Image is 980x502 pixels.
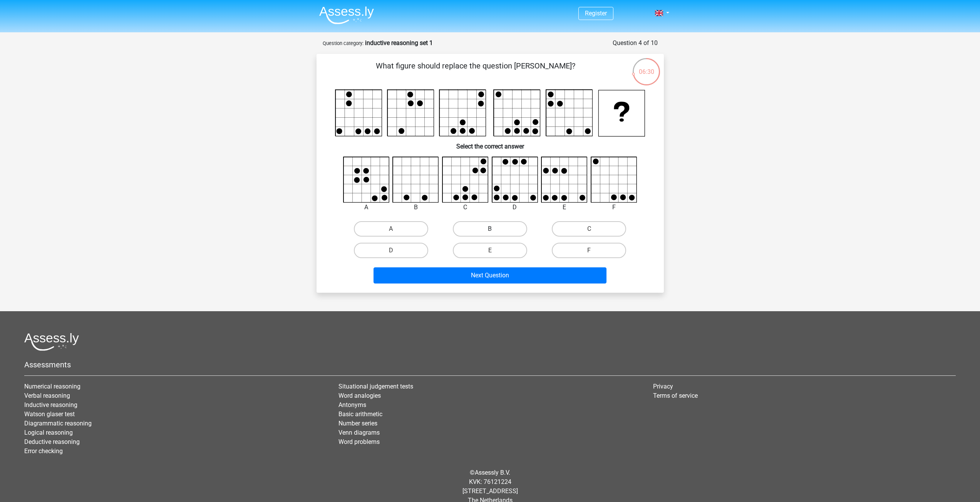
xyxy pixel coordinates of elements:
[24,438,80,445] a: Deductive reasoning
[338,438,380,445] a: Word problems
[486,203,544,212] div: D
[338,383,413,390] a: Situational judgement tests
[653,383,673,390] a: Privacy
[24,392,70,399] a: Verbal reasoning
[24,383,80,390] a: Numerical reasoning
[338,401,366,409] a: Antonyms
[338,392,381,399] a: Word analogies
[436,203,494,212] div: C
[535,203,593,212] div: E
[338,420,377,427] a: Number series
[354,221,428,237] label: A
[24,429,73,436] a: Logical reasoning
[24,410,75,418] a: Watson glaser test
[338,429,380,436] a: Venn diagrams
[24,333,79,351] img: Assessly logo
[387,203,445,212] div: B
[329,60,623,83] p: What figure should replace the question [PERSON_NAME]?
[613,38,658,48] div: Question 4 of 10
[552,243,626,258] label: F
[319,6,374,24] img: Assessly
[323,40,364,46] small: Question category:
[338,410,382,418] a: Basic arithmetic
[585,203,643,212] div: F
[24,360,956,369] h5: Assessments
[354,243,428,258] label: D
[24,401,77,409] a: Inductive reasoning
[24,447,63,455] a: Error checking
[632,57,661,77] div: 06:30
[329,137,652,150] h6: Select the correct answer
[585,10,607,17] a: Register
[337,203,395,212] div: A
[24,420,92,427] a: Diagrammatic reasoning
[653,392,698,399] a: Terms of service
[475,469,510,476] a: Assessly B.V.
[453,221,527,237] label: B
[552,221,626,237] label: C
[365,39,433,47] strong: inductive reasoning set 1
[453,243,527,258] label: E
[374,267,606,284] button: Next Question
